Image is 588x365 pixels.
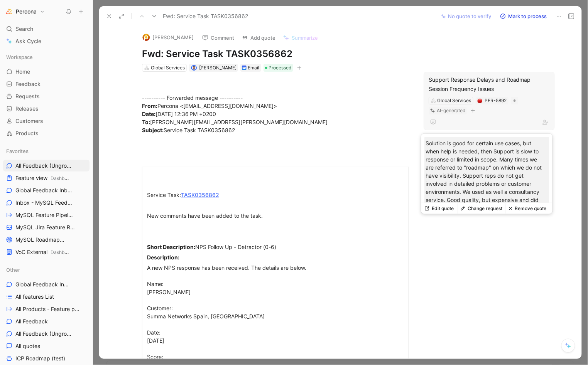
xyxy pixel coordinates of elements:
[485,97,507,104] div: PER-5892
[15,187,73,195] span: Global Feedback Inbox
[248,64,260,72] div: Email
[3,264,90,276] div: Other
[3,145,90,157] div: Favorites
[3,35,90,47] a: Ask Cycle
[15,330,72,338] span: All Feedback (Ungrouped)
[15,162,74,170] span: All Feedback (Ungrouped)
[3,115,90,127] a: Customers
[15,130,39,137] span: Products
[477,98,483,103] button: 🔴
[3,6,47,17] button: PerconaPercona
[3,160,90,172] a: All Feedback (Ungrouped)
[438,97,471,104] div: Global Services
[264,64,293,72] div: Processed
[3,172,90,184] a: Feature viewDashboards
[63,237,79,243] span: MySQL
[6,266,20,274] span: Other
[15,236,71,244] span: MySQL Roadmap
[269,64,292,72] span: Processed
[199,65,237,71] span: [PERSON_NAME]
[15,68,30,76] span: Home
[478,99,482,103] img: 🔴
[421,203,457,214] button: Edit quote
[15,37,41,46] span: Ask Cycle
[142,94,409,150] div: ---------- Forwarded message ---------- Percona <[EMAIL_ADDRESS][DOMAIN_NAME]> [DATE] 12:36 PM +0...
[3,66,90,77] a: Home
[199,32,238,43] button: Comment
[3,328,90,340] a: All Feedback (Ungrouped)
[457,203,506,214] button: Change request
[15,355,65,362] span: ICP Roadmap (test)
[3,264,90,364] div: OtherGlobal Feedback InboxAll features ListAll Products - Feature pipelineAll FeedbackAll Feedbac...
[15,281,70,288] span: Global Feedback Inbox
[15,80,41,88] span: Feedback
[3,128,90,139] a: Products
[147,244,195,250] strong: Short Description:
[51,175,76,181] span: Dashboards
[3,23,90,35] div: Search
[437,107,465,114] div: AI-generated
[292,34,318,41] span: Summarize
[3,340,90,352] a: All quotes
[15,248,71,256] span: VoC External
[3,209,90,221] a: MySQL Feature Pipeline
[238,32,279,43] button: Add quote
[3,222,90,233] a: MySQL Jira Feature Requests
[15,174,71,182] span: Feature view
[506,203,550,214] button: Remove quote
[142,111,155,117] strong: Date:
[151,64,185,72] div: Global Services
[147,243,404,251] div: NPS Follow Up - Detractor (0-6)
[438,11,495,22] button: No quote to verify
[15,24,33,34] span: Search
[3,353,90,364] a: ICP Roadmap (test)
[51,249,76,255] span: Dashboards
[3,197,90,209] a: Inbox - MySQL Feedback
[3,51,90,63] div: Workspace
[139,32,197,43] button: logo[PERSON_NAME]
[15,105,39,113] span: Releases
[3,234,90,246] a: MySQL RoadmapMySQL
[15,211,74,219] span: MySQL Feature Pipeline
[6,53,33,61] span: Workspace
[3,185,90,196] a: Global Feedback Inbox
[15,93,40,100] span: Requests
[5,8,13,15] img: Percona
[15,293,54,301] span: All features List
[15,305,80,313] span: All Products - Feature pipeline
[3,316,90,327] a: All Feedback
[3,303,90,315] a: All Products - Feature pipeline
[192,66,196,70] img: avatar
[15,199,74,207] span: Inbox - MySQL Feedback
[181,192,219,198] a: TASK0356862
[3,246,90,258] a: VoC ExternalDashboards
[497,11,551,22] button: Mark to process
[15,342,40,350] span: All quotes
[16,8,37,15] h1: Percona
[15,224,76,232] span: MySQL Jira Feature Requests
[142,103,157,109] strong: From:
[142,48,409,60] h1: Fwd: Service Task TASK0356862
[3,103,90,114] a: Releases
[3,78,90,90] a: Feedback
[429,75,550,94] div: Support Response Delays and Roadmap Session Frequency Issues
[142,119,150,125] strong: To:
[163,12,248,21] span: Fwd: Service Task TASK0356862
[280,32,321,43] button: Summarize
[142,127,164,133] strong: Subject:
[15,117,43,125] span: Customers
[147,212,404,220] div: New comments have been added to the task.
[426,139,548,212] p: Solution is good for certain use cases, but when help is needed, then Support is slow to response...
[3,91,90,102] a: Requests
[3,279,90,290] a: Global Feedback Inbox
[6,147,29,155] span: Favorites
[147,254,179,261] strong: Description:
[147,191,404,199] div: Service Task:
[3,291,90,303] a: All features List
[15,318,48,325] span: All Feedback
[142,34,150,41] img: logo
